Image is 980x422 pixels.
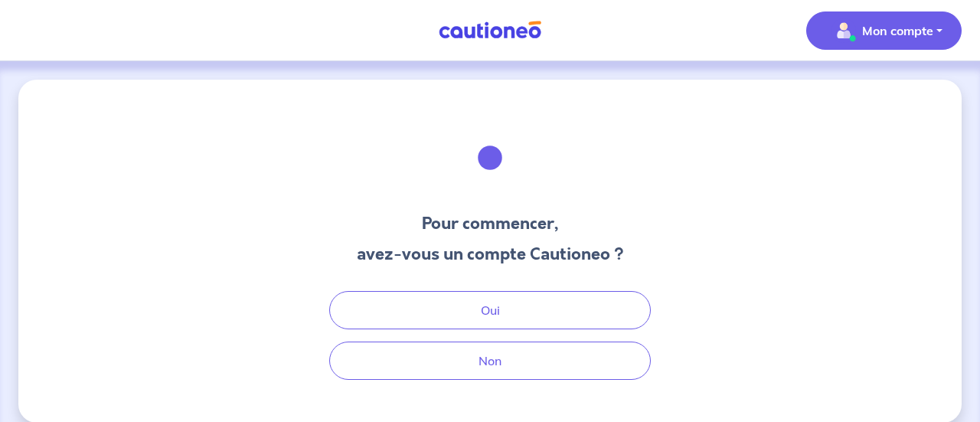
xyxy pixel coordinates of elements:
[329,342,651,380] button: Non
[433,21,547,40] img: Cautioneo
[862,21,933,40] p: Mon compte
[329,291,651,329] button: Oui
[357,211,624,236] h3: Pour commencer,
[357,242,624,267] h3: avez-vous un compte Cautioneo ?
[831,18,856,43] img: illu_account_valid_menu.svg
[449,116,531,199] img: illu_welcome.svg
[806,11,962,50] button: illu_account_valid_menu.svgMon compte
